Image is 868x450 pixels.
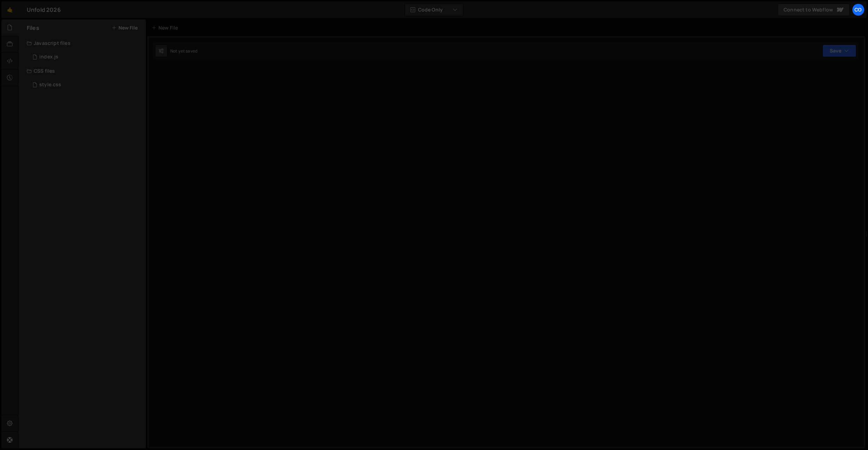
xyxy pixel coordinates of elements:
[18,64,146,78] div: CSS files
[27,6,61,14] div: Unfold 2026
[39,82,61,88] div: style.css
[170,48,197,54] div: Not yet saved
[39,54,58,60] div: index.js
[405,3,463,16] button: Code Only
[27,78,146,92] div: 17293/47925.css
[112,25,138,31] button: New File
[18,36,146,50] div: Javascript files
[1,1,18,18] a: 🤙
[27,24,39,32] h2: Files
[778,3,850,16] a: Connect to Webflow
[852,3,865,16] a: Co
[822,45,856,57] button: Save
[152,24,181,31] div: New File
[27,50,146,64] div: 17293/47924.js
